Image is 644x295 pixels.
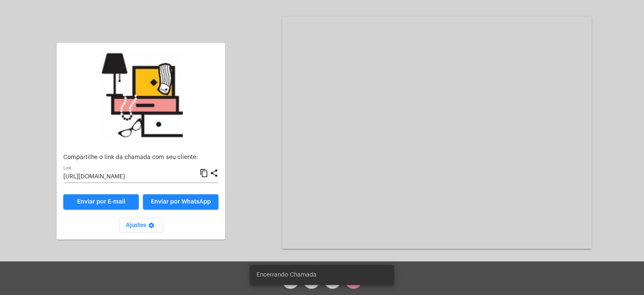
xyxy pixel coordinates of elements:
span: Enviar por E-mail [77,199,125,205]
mat-icon: content_copy [200,168,208,178]
span: Ajustes [126,222,156,228]
span: Enviar por WhatsApp [151,199,211,205]
button: Enviar por WhatsApp [143,194,218,209]
p: Compartilhe o link da chamada com seu cliente: [63,154,218,161]
img: b0638e37-6cf5-c2ab-24d1-898c32f64f7f.jpg [99,50,183,140]
a: Enviar por E-mail [63,194,139,209]
mat-icon: share [210,168,218,178]
button: Ajustes [119,218,163,233]
mat-icon: settings [146,222,156,232]
span: Encerrando Chamada [257,271,317,279]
